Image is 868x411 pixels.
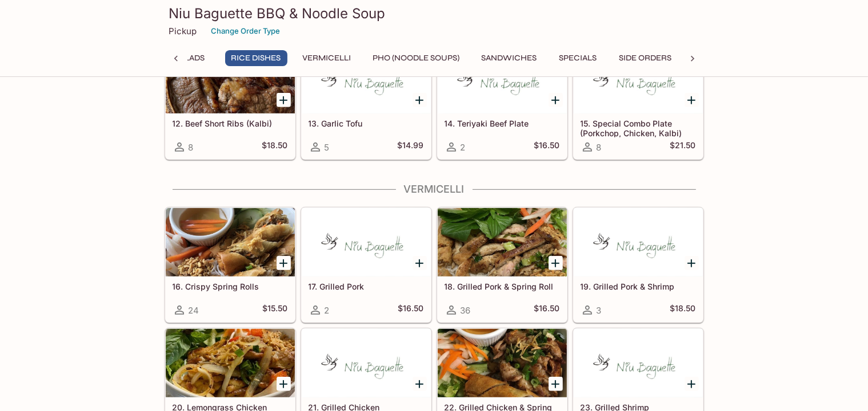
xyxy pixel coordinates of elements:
button: Add 22. Grilled Chicken & Spring Roll [549,377,563,391]
button: Add 17. Grilled Pork [413,256,427,270]
button: Pho (Noodle Soups) [367,50,466,66]
div: 12. Beef Short Ribs (Kalbi) [166,45,295,113]
span: 24 [189,305,199,316]
button: Specials [553,50,604,66]
button: Sandwiches [475,50,543,66]
h4: Vermicelli [165,183,704,196]
button: Add 15. Special Combo Plate (Porkchop, Chicken, Kalbi) [685,93,699,107]
h5: $16.50 [398,303,424,317]
h3: Niu Baguette BBQ & Noodle Soup [169,5,699,22]
a: 13. Garlic Tofu5$14.99 [301,44,431,160]
h5: $16.50 [534,140,560,154]
a: 19. Grilled Pork & Shrimp3$18.50 [573,207,703,323]
h5: $15.50 [263,303,288,317]
button: Salads [165,50,216,66]
div: 21. Grilled Chicken [302,329,431,397]
p: Pickup [169,26,197,36]
a: 14. Teriyaki Beef Plate2$16.50 [437,44,567,160]
button: Add 23. Grilled Shrimp [685,377,699,391]
h5: $18.50 [670,303,696,317]
div: 23. Grilled Shrimp [574,329,703,397]
span: 2 [461,142,466,153]
a: 12. Beef Short Ribs (Kalbi)8$18.50 [165,44,295,160]
button: Add 14. Teriyaki Beef Plate [549,93,563,107]
span: 2 [325,305,330,316]
button: Add 13. Garlic Tofu [413,93,427,107]
button: Change Order Type [206,22,286,40]
button: Vermicelli [297,50,358,66]
button: Add 20. Lemongrass Chicken (Spicy) [277,377,291,391]
span: 8 [189,142,194,153]
h5: $18.50 [262,140,288,154]
button: Add 19. Grilled Pork & Shrimp [685,256,699,270]
a: 16. Crispy Spring Rolls24$15.50 [165,207,295,323]
a: 17. Grilled Pork2$16.50 [301,207,431,323]
div: 14. Teriyaki Beef Plate [438,45,567,113]
div: 22. Grilled Chicken & Spring Roll [438,329,567,397]
span: 5 [325,142,330,153]
button: Add 12. Beef Short Ribs (Kalbi) [277,93,291,107]
h5: 17. Grilled Pork [309,282,424,291]
button: Add 21. Grilled Chicken [413,377,427,391]
div: 18. Grilled Pork & Spring Roll [438,208,567,276]
h5: 14. Teriyaki Beef Plate [445,119,560,128]
div: 15. Special Combo Plate (Porkchop, Chicken, Kalbi) [574,45,703,113]
h5: $14.99 [398,140,424,154]
button: Add 18. Grilled Pork & Spring Roll [549,256,563,270]
span: 36 [461,305,471,316]
h5: 18. Grilled Pork & Spring Roll [445,282,560,291]
h5: $21.50 [670,140,696,154]
h5: 13. Garlic Tofu [309,119,424,128]
button: Add 16. Crispy Spring Rolls [277,256,291,270]
span: 8 [597,142,602,153]
button: Rice Dishes [225,50,287,66]
div: 16. Crispy Spring Rolls [166,208,295,276]
div: 13. Garlic Tofu [302,45,431,113]
h5: $16.50 [534,303,560,317]
div: 17. Grilled Pork [302,208,431,276]
span: 3 [597,305,602,316]
div: 19. Grilled Pork & Shrimp [574,208,703,276]
a: 18. Grilled Pork & Spring Roll36$16.50 [437,207,567,323]
button: Side Orders [613,50,678,66]
h5: 15. Special Combo Plate (Porkchop, Chicken, Kalbi) [581,119,696,137]
a: 15. Special Combo Plate (Porkchop, Chicken, Kalbi)8$21.50 [573,44,703,160]
h5: 16. Crispy Spring Rolls [173,282,288,291]
div: 20. Lemongrass Chicken (Spicy) [166,329,295,397]
h5: 12. Beef Short Ribs (Kalbi) [173,119,288,128]
h5: 19. Grilled Pork & Shrimp [581,282,696,291]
